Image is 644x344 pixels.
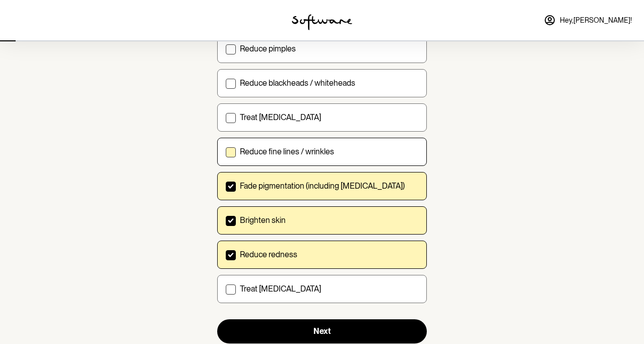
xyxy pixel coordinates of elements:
[240,215,286,225] p: Brighten skin
[240,78,355,88] p: Reduce blackheads / whiteheads
[240,112,321,122] p: Treat [MEDICAL_DATA]
[292,14,352,30] img: software logo
[240,147,334,156] p: Reduce fine lines / wrinkles
[240,44,296,53] p: Reduce pimples
[240,250,297,259] p: Reduce redness
[240,284,321,294] p: Treat [MEDICAL_DATA]
[217,319,427,343] button: Next
[313,326,331,336] span: Next
[560,16,632,25] span: Hey, [PERSON_NAME] !
[240,181,405,191] p: Fade pigmentation (including [MEDICAL_DATA])
[538,8,638,32] a: Hey,[PERSON_NAME]!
